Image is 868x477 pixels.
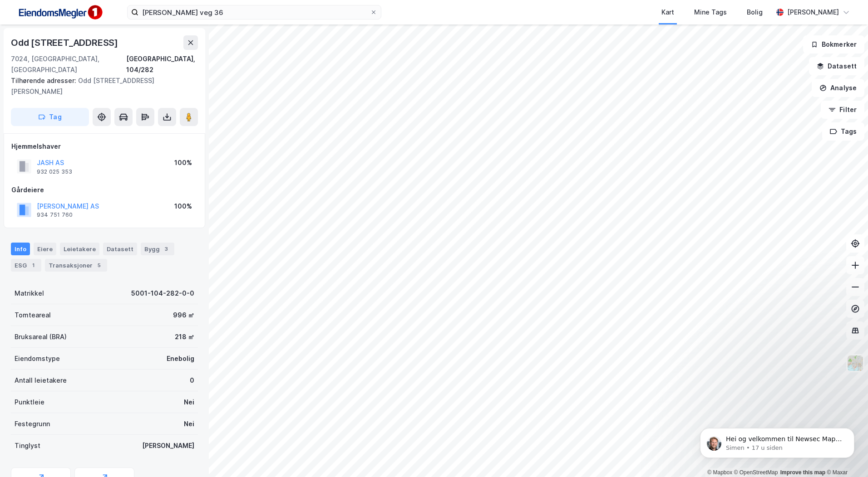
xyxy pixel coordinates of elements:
div: Eiendomstype [15,353,60,364]
div: Festegrunn [15,419,50,429]
button: Tag [11,108,89,126]
div: Bygg [141,243,174,255]
div: Tomteareal [15,310,51,321]
button: Datasett [809,57,864,75]
button: Analyse [812,79,864,97]
div: Leietakere [60,243,99,255]
input: Søk på adresse, matrikkel, gårdeiere, leietakere eller personer [138,5,370,19]
a: OpenStreetMap [734,469,778,476]
div: [PERSON_NAME] [787,7,839,18]
div: 100% [174,201,192,212]
div: Punktleie [15,397,44,408]
div: Transaksjoner [45,259,107,272]
div: [GEOGRAPHIC_DATA], 104/282 [126,54,198,75]
div: Odd [STREET_ADDRESS] [11,35,120,50]
div: 934 751 760 [37,211,73,219]
img: Z [847,355,864,372]
iframe: Intercom notifications melding [686,409,868,472]
div: ESG [11,259,41,272]
a: Improve this map [780,469,825,476]
div: [PERSON_NAME] [142,440,194,451]
div: Odd [STREET_ADDRESS][PERSON_NAME] [11,75,191,97]
button: Tags [822,122,864,141]
div: Bolig [747,7,763,18]
div: Nei [184,397,194,408]
div: 218 ㎡ [175,331,194,342]
div: 3 [162,244,171,253]
div: 1 [29,261,38,270]
div: Info [11,243,30,255]
div: Enebolig [167,353,194,364]
div: Gårdeiere [11,185,197,195]
a: Mapbox [707,469,732,476]
div: Nei [184,419,194,429]
div: Tinglyst [15,440,40,451]
div: 932 025 353 [37,168,72,175]
div: 0 [190,375,194,386]
span: Tilhørende adresser: [11,77,78,84]
button: Bokmerker [803,35,864,54]
div: Datasett [103,243,137,255]
div: 100% [174,157,192,168]
button: Filter [821,101,864,119]
div: 996 ㎡ [173,310,194,321]
img: F4PB6Px+NJ5v8B7XTbfpPpyloAAAAASUVORK5CYII= [15,2,105,23]
div: 5001-104-282-0-0 [131,288,194,299]
div: Eiere [34,243,56,255]
div: Bruksareal (BRA) [15,331,67,342]
div: 7024, [GEOGRAPHIC_DATA], [GEOGRAPHIC_DATA] [11,54,126,75]
div: Mine Tags [694,7,727,18]
div: Kart [661,7,674,18]
div: Antall leietakere [15,375,67,386]
div: Hjemmelshaver [11,141,197,152]
div: 5 [94,261,104,270]
div: Matrikkel [15,288,44,299]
